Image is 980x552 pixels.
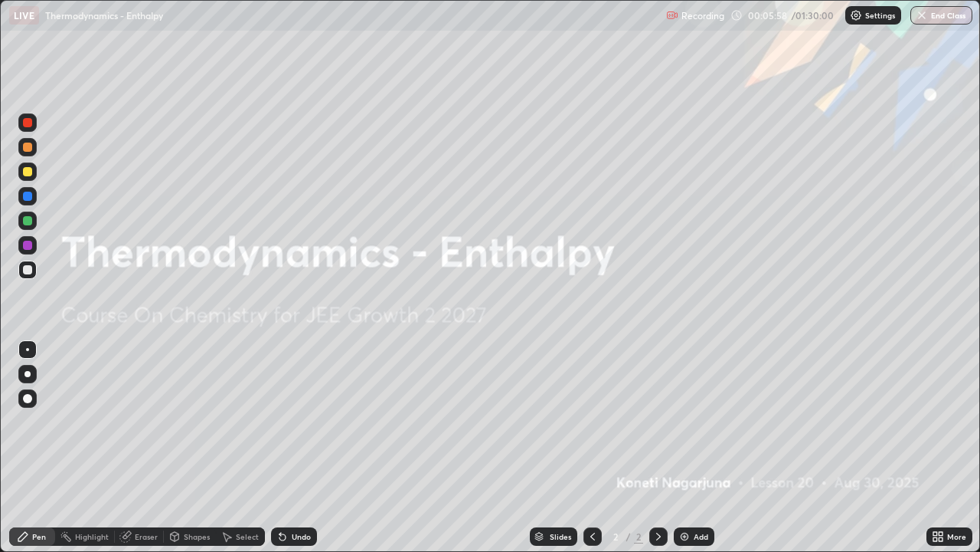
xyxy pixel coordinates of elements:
img: recording.375f2c34.svg [666,9,678,21]
div: Highlight [75,533,109,540]
p: Thermodynamics - Enthalpy [45,9,163,21]
div: Slides [550,533,571,540]
div: Select [236,533,259,540]
img: class-settings-icons [850,9,862,21]
img: end-class-cross [916,9,928,21]
div: Undo [292,533,311,540]
p: LIVE [14,9,34,21]
button: End Class [910,6,972,25]
div: / [626,532,631,541]
div: 2 [634,530,643,544]
div: Pen [32,533,46,540]
p: Settings [865,11,895,19]
div: 2 [608,532,623,541]
p: Recording [681,10,724,21]
div: Eraser [135,533,158,540]
img: add-slide-button [678,531,691,543]
div: Add [694,533,708,540]
div: More [947,533,966,540]
div: Shapes [184,533,210,540]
